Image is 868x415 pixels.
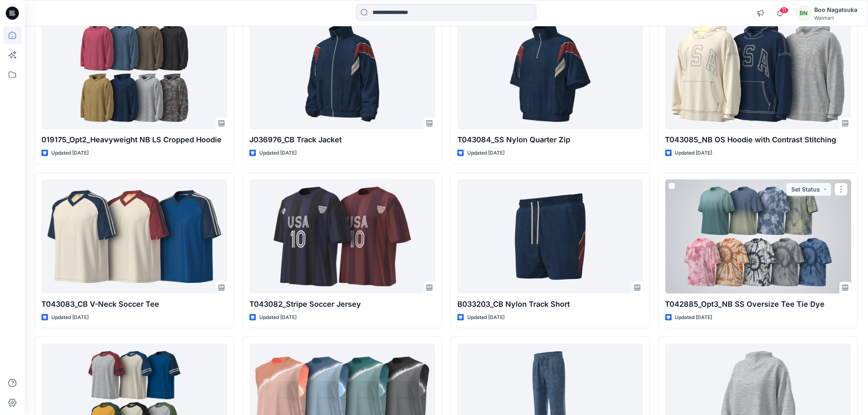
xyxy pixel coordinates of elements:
[675,313,713,322] p: Updated [DATE]
[457,180,643,294] a: B033203_CB Nylon Track Short
[41,180,227,294] a: T043083_CB V-Neck Soccer Tee
[665,180,851,294] a: T042885_Opt3_NB SS Oversize Tee Tie Dye
[41,299,227,310] p: T043083_CB V-Neck Soccer Tee
[51,149,89,157] p: Updated [DATE]
[41,15,227,129] a: 019175_Opt2_Heavyweight NB LS Cropped Hoodie
[815,15,858,21] div: Walmart
[259,313,297,322] p: Updated [DATE]
[467,313,505,322] p: Updated [DATE]
[457,134,643,146] p: T043084_SS Nylon Quarter Zip
[249,15,435,129] a: J036976_CB Track Jacket
[665,299,851,310] p: T042885_Opt3_NB SS Oversize Tee Tie Dye
[467,149,505,157] p: Updated [DATE]
[665,134,851,146] p: T043085_NB OS Hoodie with Contrast Stitching
[797,6,811,21] div: BN
[675,149,713,157] p: Updated [DATE]
[51,313,89,322] p: Updated [DATE]
[249,299,435,310] p: T043082_Stripe Soccer Jersey
[780,7,789,14] span: 11
[249,134,435,146] p: J036976_CB Track Jacket
[457,15,643,129] a: T043084_SS Nylon Quarter Zip
[815,5,858,15] div: Boo Nagatsuka
[665,15,851,129] a: T043085_NB OS Hoodie with Contrast Stitching
[249,180,435,294] a: T043082_Stripe Soccer Jersey
[457,299,643,310] p: B033203_CB Nylon Track Short
[41,134,227,146] p: 019175_Opt2_Heavyweight NB LS Cropped Hoodie
[259,149,297,157] p: Updated [DATE]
